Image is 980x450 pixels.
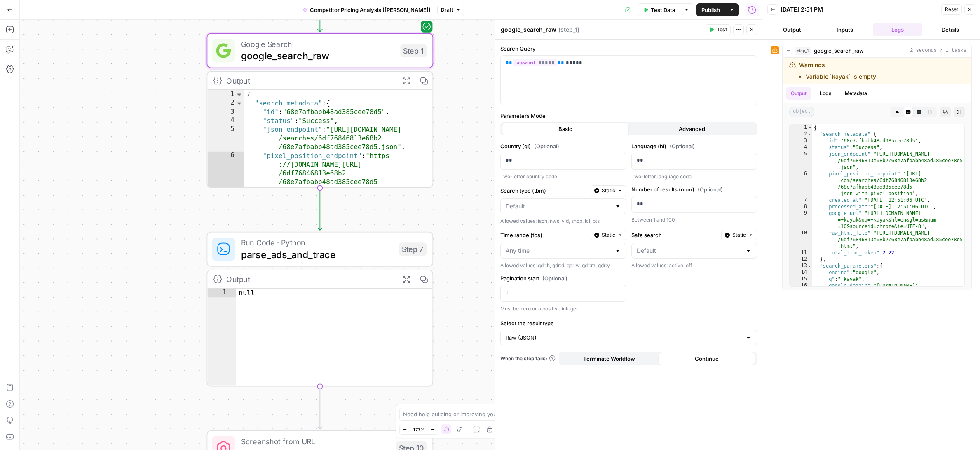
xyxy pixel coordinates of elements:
div: Allowed values: isch, nws, vid, shop, lcl, pts [500,217,626,225]
button: Output [786,87,811,100]
label: Safe search [631,231,718,239]
div: 3 [207,107,244,116]
div: Allowed values: active, off [631,262,757,269]
div: Run Code · Pythonparse_ads_and_traceStep 7Outputnull [207,232,434,387]
span: parse_ads_and_trace [241,247,393,261]
span: Reset [945,6,958,13]
span: step_1 [795,47,811,55]
button: Test [706,24,731,35]
a: When the step fails: [500,355,556,362]
div: 5 [790,151,812,170]
span: (Optional) [534,142,559,150]
span: Toggle code folding, rows 13 through 21 [807,263,812,269]
div: 13 [790,263,812,269]
div: Two-letter language code [631,173,757,180]
div: Step 7 [399,242,427,256]
div: Allowed values: qdr:h, qdr:d, qdr:w, qdr:m, qdr:y [500,262,626,269]
div: Between 1 and 100 [631,216,757,224]
span: Basic [558,125,572,133]
span: Google Search [241,38,394,50]
div: Two-letter country code [500,173,626,180]
input: Raw (JSON) [506,333,742,342]
span: Static [602,187,615,194]
div: 7 [790,197,812,203]
div: 4 [207,117,244,125]
button: Static [591,230,626,240]
label: Pagination start [500,274,626,282]
span: 2 seconds / 1 tasks [910,47,966,54]
span: (Optional) [670,142,695,150]
span: Terminate Workflow [583,354,635,363]
textarea: google_search_raw [501,26,556,34]
div: 1 [790,124,812,131]
label: Search Query [500,44,757,53]
button: Terminate Workflow [560,352,658,365]
g: Edge from step_1 to step_7 [318,188,322,230]
span: (Optional) [542,274,567,282]
div: 9 [790,210,812,230]
div: 1 [207,90,244,99]
label: Select the result type [500,319,757,327]
div: 5 [207,125,244,152]
button: 2 seconds / 1 tasks [783,44,971,57]
span: Continue [695,354,719,363]
input: Default [637,247,742,255]
div: Google Searchgoogle_search_rawStep 1Output{ "search_metadata":{ "id":"68e7afbabb48ad385cee78d5", ... [207,33,434,188]
div: 3 [790,138,812,144]
span: Test [717,26,727,33]
span: Publish [701,6,720,14]
button: Details [926,23,975,36]
div: 2 [207,99,244,107]
span: (Optional) [698,185,723,194]
div: 6 [790,170,812,197]
button: Draft [437,5,464,15]
span: object [789,107,814,117]
div: Must be zero or a positive integer [500,305,626,312]
div: Output [226,75,393,86]
span: Toggle code folding, rows 1 through 453 [807,124,812,131]
button: Static [721,230,757,240]
span: Toggle code folding, rows 1 through 453 [235,90,244,99]
label: Language (hl) [631,142,757,150]
button: Static [591,185,626,196]
div: 16 [790,282,812,289]
button: Logs [873,23,922,36]
span: google_search_raw [241,49,394,63]
span: Static [732,231,746,239]
span: Test Data [651,6,675,14]
div: 11 [790,249,812,256]
div: 8 [790,203,812,210]
li: Variable `kayak` is empty [806,72,876,81]
span: ( step_1 ) [558,26,579,34]
div: 10 [790,230,812,249]
button: Advanced [629,122,756,135]
label: Parameters Mode [500,112,757,120]
span: Toggle code folding, rows 2 through 12 [235,99,244,107]
div: 1 [207,289,236,297]
button: Metadata [840,87,872,100]
label: Country (gl) [500,142,626,150]
div: 2 seconds / 1 tasks [783,58,971,290]
div: Step 1 [400,44,427,57]
label: Time range (tbs) [500,231,587,239]
button: Logs [815,87,837,100]
div: 15 [790,276,812,282]
div: 12 [790,256,812,263]
div: 6 [207,152,244,195]
span: Advanced [679,125,705,133]
button: Competitor Pricing Analysis ([PERSON_NAME]) [298,3,436,16]
span: Run Code · Python [241,237,393,248]
div: Output [226,273,393,285]
span: Static [602,231,615,239]
label: Search type (tbm) [500,187,587,195]
button: Output [767,23,817,36]
span: 177% [413,426,424,433]
input: Default [506,202,611,210]
div: 4 [790,144,812,151]
div: 2 [790,131,812,138]
span: Draft [441,6,453,14]
button: Inputs [820,23,870,36]
div: 14 [790,269,812,276]
span: google_search_raw [814,47,864,55]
